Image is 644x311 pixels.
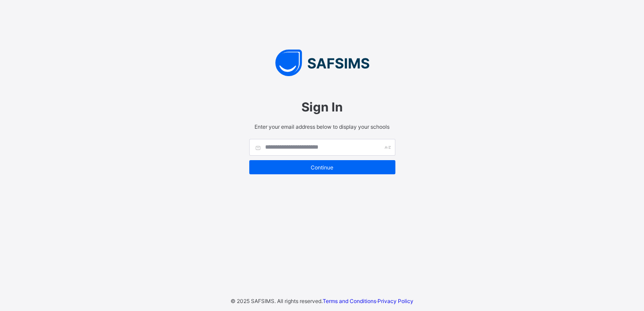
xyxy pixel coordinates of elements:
span: © 2025 SAFSIMS. All rights reserved. [231,298,323,304]
span: · [323,298,413,304]
a: Privacy Policy [378,298,413,304]
span: Continue [256,164,389,171]
a: Terms and Conditions [323,298,376,304]
span: Sign In [249,100,395,115]
span: Enter your email address below to display your schools [249,123,395,130]
img: SAFSIMS Logo [240,50,404,76]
